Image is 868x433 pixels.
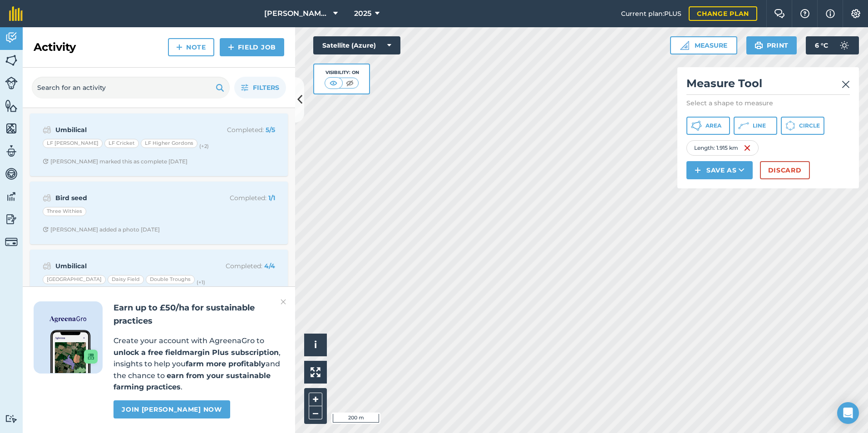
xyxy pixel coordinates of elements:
img: svg+xml;base64,PHN2ZyB4bWxucz0iaHR0cDovL3d3dy53My5vcmcvMjAwMC9zdmciIHdpZHRoPSIxNCIgaGVpZ2h0PSIyNC... [176,42,182,53]
button: – [309,406,322,419]
div: Length : 1.915 km [686,140,759,156]
button: Discard [760,161,810,179]
div: Double Troughs [146,275,195,284]
div: Daisy Field [108,275,144,284]
img: svg+xml;base64,PHN2ZyB4bWxucz0iaHR0cDovL3d3dy53My5vcmcvMjAwMC9zdmciIHdpZHRoPSI1NiIgaGVpZ2h0PSI2MC... [5,122,18,135]
img: svg+xml;base64,PHN2ZyB4bWxucz0iaHR0cDovL3d3dy53My5vcmcvMjAwMC9zdmciIHdpZHRoPSI1NiIgaGVpZ2h0PSI2MC... [5,54,18,67]
strong: farm more profitably [186,359,266,368]
button: Measure [670,36,737,54]
img: svg+xml;base64,PHN2ZyB4bWxucz0iaHR0cDovL3d3dy53My5vcmcvMjAwMC9zdmciIHdpZHRoPSIxNiIgaGVpZ2h0PSIyNC... [744,143,751,153]
img: svg+xml;base64,PD94bWwgdmVyc2lvbj0iMS4wIiBlbmNvZGluZz0idXRmLTgiPz4KPCEtLSBHZW5lcmF0b3I6IEFkb2JlIE... [5,236,18,248]
img: svg+xml;base64,PD94bWwgdmVyc2lvbj0iMS4wIiBlbmNvZGluZz0idXRmLTgiPz4KPCEtLSBHZW5lcmF0b3I6IEFkb2JlIE... [835,36,853,54]
a: Bird seedCompleted: 1/1Three WithiesClock with arrow pointing clockwise[PERSON_NAME] added a phot... [35,187,282,239]
button: i [304,334,327,356]
img: svg+xml;base64,PHN2ZyB4bWxucz0iaHR0cDovL3d3dy53My5vcmcvMjAwMC9zdmciIHdpZHRoPSIyMiIgaGVpZ2h0PSIzMC... [842,79,850,90]
button: Area [686,117,730,135]
button: + [309,393,322,406]
a: Field Job [220,38,284,56]
img: svg+xml;base64,PD94bWwgdmVyc2lvbj0iMS4wIiBlbmNvZGluZz0idXRmLTgiPz4KPCEtLSBHZW5lcmF0b3I6IEFkb2JlIE... [43,261,51,271]
img: svg+xml;base64,PD94bWwgdmVyc2lvbj0iMS4wIiBlbmNvZGluZz0idXRmLTgiPz4KPCEtLSBHZW5lcmF0b3I6IEFkb2JlIE... [5,77,18,89]
img: fieldmargin Logo [9,6,23,21]
img: A question mark icon [799,9,810,18]
input: Search for an activity [32,77,230,98]
button: 6 °C [806,36,859,54]
img: svg+xml;base64,PHN2ZyB4bWxucz0iaHR0cDovL3d3dy53My5vcmcvMjAwMC9zdmciIHdpZHRoPSI1MCIgaGVpZ2h0PSI0MC... [344,79,355,88]
strong: unlock a free fieldmargin Plus subscription [113,348,279,357]
img: Clock with arrow pointing clockwise [43,226,49,232]
img: svg+xml;base64,PHN2ZyB4bWxucz0iaHR0cDovL3d3dy53My5vcmcvMjAwMC9zdmciIHdpZHRoPSIxNyIgaGVpZ2h0PSIxNy... [826,8,835,19]
span: Circle [799,122,820,129]
small: (+ 2 ) [199,143,209,149]
p: Completed : [203,193,275,203]
h2: Earn up to £50/ha for sustainable practices [113,301,284,328]
img: svg+xml;base64,PHN2ZyB4bWxucz0iaHR0cDovL3d3dy53My5vcmcvMjAwMC9zdmciIHdpZHRoPSIxOSIgaGVpZ2h0PSIyNC... [755,40,763,51]
div: LF [PERSON_NAME] [43,139,103,148]
div: [GEOGRAPHIC_DATA] [43,275,106,284]
img: svg+xml;base64,PHN2ZyB4bWxucz0iaHR0cDovL3d3dy53My5vcmcvMjAwMC9zdmciIHdpZHRoPSIyMiIgaGVpZ2h0PSIzMC... [281,296,286,307]
img: svg+xml;base64,PD94bWwgdmVyc2lvbj0iMS4wIiBlbmNvZGluZz0idXRmLTgiPz4KPCEtLSBHZW5lcmF0b3I6IEFkb2JlIE... [5,190,18,203]
img: Screenshot of the Gro app [50,330,98,373]
img: Ruler icon [680,41,689,50]
strong: Bird seed [55,193,199,203]
img: Two speech bubbles overlapping with the left bubble in the forefront [774,9,785,18]
img: svg+xml;base64,PD94bWwgdmVyc2lvbj0iMS4wIiBlbmNvZGluZz0idXRmLTgiPz4KPCEtLSBHZW5lcmF0b3I6IEFkb2JlIE... [5,31,18,44]
button: Filters [234,77,286,98]
button: Satellite (Azure) [313,36,400,54]
div: LF Higher Gordons [141,139,197,148]
strong: Umbilical [55,125,199,135]
img: A cog icon [850,9,861,18]
button: Line [734,117,777,135]
img: svg+xml;base64,PHN2ZyB4bWxucz0iaHR0cDovL3d3dy53My5vcmcvMjAwMC9zdmciIHdpZHRoPSI1MCIgaGVpZ2h0PSI0MC... [328,79,339,88]
div: [PERSON_NAME] added a photo [DATE] [43,226,160,233]
img: svg+xml;base64,PD94bWwgdmVyc2lvbj0iMS4wIiBlbmNvZGluZz0idXRmLTgiPz4KPCEtLSBHZW5lcmF0b3I6IEFkb2JlIE... [43,192,51,203]
img: svg+xml;base64,PHN2ZyB4bWxucz0iaHR0cDovL3d3dy53My5vcmcvMjAwMC9zdmciIHdpZHRoPSI1NiIgaGVpZ2h0PSI2MC... [5,99,18,113]
button: Save as [686,161,753,179]
img: svg+xml;base64,PHN2ZyB4bWxucz0iaHR0cDovL3d3dy53My5vcmcvMjAwMC9zdmciIHdpZHRoPSIxNCIgaGVpZ2h0PSIyNC... [228,42,234,53]
span: [PERSON_NAME] LTD [264,8,330,19]
strong: earn from your sustainable farming practices [113,371,271,392]
p: Completed : [203,261,275,271]
div: Three Withies [43,207,86,216]
a: Note [168,38,214,56]
span: i [314,339,317,350]
div: LF Cricket [104,139,139,148]
strong: Umbilical [55,261,199,271]
img: Four arrows, one pointing top left, one top right, one bottom right and the last bottom left [311,367,321,377]
div: [PERSON_NAME] marked this as complete [DATE] [43,158,187,165]
p: Select a shape to measure [686,98,850,108]
span: 6 ° C [815,36,828,54]
small: (+ 1 ) [197,279,205,285]
img: svg+xml;base64,PD94bWwgdmVyc2lvbj0iMS4wIiBlbmNvZGluZz0idXRmLTgiPz4KPCEtLSBHZW5lcmF0b3I6IEFkb2JlIE... [5,414,18,423]
button: Print [746,36,797,54]
strong: 5 / 5 [266,126,275,134]
img: svg+xml;base64,PD94bWwgdmVyc2lvbj0iMS4wIiBlbmNvZGluZz0idXRmLTgiPz4KPCEtLSBHZW5lcmF0b3I6IEFkb2JlIE... [43,124,51,135]
img: svg+xml;base64,PD94bWwgdmVyc2lvbj0iMS4wIiBlbmNvZGluZz0idXRmLTgiPz4KPCEtLSBHZW5lcmF0b3I6IEFkb2JlIE... [5,144,18,158]
img: svg+xml;base64,PHN2ZyB4bWxucz0iaHR0cDovL3d3dy53My5vcmcvMjAwMC9zdmciIHdpZHRoPSIxNCIgaGVpZ2h0PSIyNC... [695,165,701,176]
span: Filters [253,83,279,93]
button: Circle [781,117,824,135]
img: svg+xml;base64,PD94bWwgdmVyc2lvbj0iMS4wIiBlbmNvZGluZz0idXRmLTgiPz4KPCEtLSBHZW5lcmF0b3I6IEFkb2JlIE... [5,212,18,226]
a: Change plan [689,6,757,21]
p: Create your account with AgreenaGro to , insights to help you and the chance to . [113,335,284,393]
strong: 1 / 1 [268,194,275,202]
strong: 4 / 4 [264,262,275,270]
p: Completed : [203,125,275,135]
a: Join [PERSON_NAME] now [113,400,230,418]
img: svg+xml;base64,PHN2ZyB4bWxucz0iaHR0cDovL3d3dy53My5vcmcvMjAwMC9zdmciIHdpZHRoPSIxOSIgaGVpZ2h0PSIyNC... [216,82,224,93]
span: 2025 [354,8,371,19]
span: Current plan : PLUS [621,9,681,19]
h2: Activity [34,40,76,54]
a: UmbilicalCompleted: 5/5LF [PERSON_NAME]LF CricketLF Higher Gordons(+2)Clock with arrow pointing c... [35,119,282,171]
h2: Measure Tool [686,76,850,95]
div: Open Intercom Messenger [837,402,859,424]
a: UmbilicalCompleted: 4/4[GEOGRAPHIC_DATA]Daisy FieldDouble Troughs(+1)Clock with arrow pointing cl... [35,255,282,307]
img: Clock with arrow pointing clockwise [43,158,49,164]
img: svg+xml;base64,PD94bWwgdmVyc2lvbj0iMS4wIiBlbmNvZGluZz0idXRmLTgiPz4KPCEtLSBHZW5lcmF0b3I6IEFkb2JlIE... [5,167,18,181]
span: Area [705,122,721,129]
div: Visibility: On [325,69,359,76]
span: Line [753,122,766,129]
